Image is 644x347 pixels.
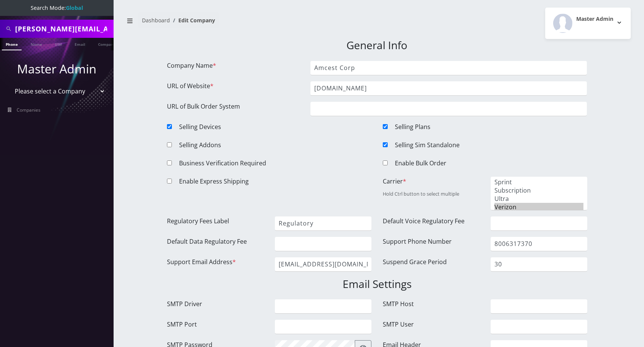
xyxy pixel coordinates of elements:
a: Name [27,38,46,50]
label: Enable Express Shipping [179,177,249,186]
h3: Email Settings [167,278,587,291]
a: Phone [2,38,22,50]
label: SMTP Host [383,299,414,308]
label: Enable Bulk Order [395,159,446,168]
label: Default Data Regulatory Fee [167,237,247,246]
label: Support Phone Number [383,237,452,246]
label: Company Name [167,61,216,70]
strong: Global [66,4,83,11]
a: Dashboard [142,17,170,24]
label: Carrier [383,177,406,186]
label: SMTP User [383,320,414,329]
label: Regulatory Fees Label [167,216,229,226]
label: Business Verification Required [179,159,266,168]
nav: breadcrumb [123,12,371,34]
a: Company [94,38,120,50]
label: Selling Devices [179,122,221,131]
label: URL of Bulk Order System [167,102,240,111]
label: SMTP Driver [167,299,202,308]
button: Master Admin [545,8,631,39]
label: Support Email Address [167,257,236,266]
h3: General Info [167,39,587,52]
option: Sprint [494,178,583,186]
a: SIM [51,38,65,50]
span: Companies [17,107,41,113]
label: Suspend Grace Period [383,257,447,266]
option: Subscription [494,186,583,195]
small: Hold Ctrl button to select multiple [383,190,459,197]
label: Selling Sim Standalone [395,140,460,149]
label: URL of Website [167,81,214,90]
a: Email [71,38,89,50]
li: Edit Company [170,16,215,24]
option: Verizon [494,203,583,211]
label: Default Voice Regulatory Fee [383,216,465,226]
h2: Master Admin [576,16,613,22]
label: Selling Addons [179,140,221,149]
label: SMTP Port [167,320,197,329]
label: Selling Plans [395,122,430,131]
option: Ultra [494,195,583,203]
input: Search All Companies [15,22,112,36]
span: Search Mode: [31,4,83,11]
